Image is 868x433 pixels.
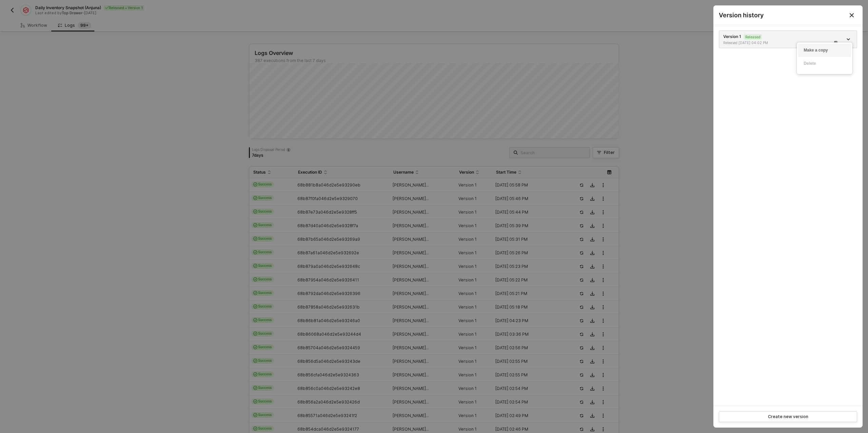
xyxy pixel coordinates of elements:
[840,41,841,46] div: 1
[768,414,808,419] div: Create new version
[834,41,839,45] span: icon-users
[804,47,846,54] div: Make a copy
[744,34,762,40] sup: Released
[723,34,843,45] div: Version 1
[841,5,863,25] button: Close
[719,411,857,422] button: Create new version
[723,40,784,45] div: Released [DATE] 04:02 PM
[847,38,851,41] span: icon-arrow-down
[719,11,857,19] div: Version history
[804,60,846,67] div: Delete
